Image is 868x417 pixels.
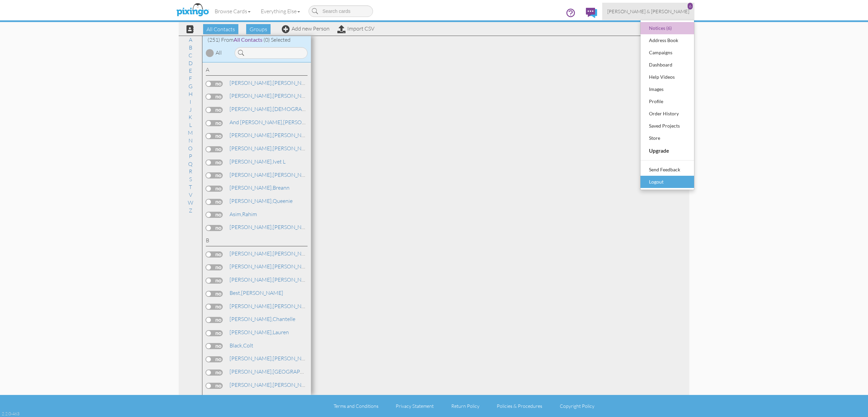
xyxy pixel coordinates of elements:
a: Everything Else [256,3,305,20]
div: Campaigns [647,48,687,58]
a: Breann [229,184,290,192]
a: S [186,175,195,183]
span: [PERSON_NAME], [230,145,273,152]
a: K [185,113,196,121]
a: Import CSV [337,25,374,32]
a: A [185,36,196,44]
span: [PERSON_NAME], [230,79,273,86]
a: Notices (6) [640,22,694,34]
a: Store [640,132,694,144]
a: [GEOGRAPHIC_DATA] [229,367,327,376]
a: [PERSON_NAME] [229,302,315,310]
span: [PERSON_NAME], [230,368,273,375]
span: [PERSON_NAME], [230,263,273,270]
span: [PERSON_NAME], [230,106,273,112]
a: E [185,67,195,75]
span: Black, [230,342,243,349]
span: [PERSON_NAME], [230,276,273,283]
a: Ivet L [229,157,286,166]
a: R [185,167,196,175]
div: Help Videos [647,72,687,82]
a: Chantelle [229,315,296,323]
a: Rahim [229,210,258,218]
img: pixingo logo [175,2,211,19]
a: P [185,152,196,160]
a: Send Feedback [640,164,694,176]
a: Logout [640,176,694,188]
span: [PERSON_NAME], [230,224,273,230]
div: A [206,66,308,76]
div: (251) From [202,36,311,44]
div: 2.2.0-463 [2,411,19,417]
a: [DEMOGRAPHIC_DATA] [229,105,332,113]
a: O [185,144,196,152]
div: Notices (6) [647,23,687,33]
span: [PERSON_NAME], [230,355,273,362]
div: Logout [647,177,687,187]
div: Store [647,133,687,143]
span: (0) Selected [263,36,291,43]
div: 6 [688,3,693,10]
span: [PERSON_NAME], [230,381,273,388]
span: [PERSON_NAME], [230,92,273,99]
a: D [185,59,196,67]
a: Profile [640,95,694,108]
a: Upgrade [640,144,694,157]
a: G [185,82,196,90]
a: [PERSON_NAME] & [PERSON_NAME] 6 [602,3,694,20]
a: [PERSON_NAME] [229,92,315,100]
a: Queenie [229,197,293,205]
span: [PERSON_NAME] & [PERSON_NAME] [607,8,689,14]
div: Saved Projects [647,121,687,131]
a: [PERSON_NAME] [229,223,315,231]
a: M [184,129,196,137]
a: Q [185,160,196,168]
a: Campaigns [640,46,694,59]
a: [PERSON_NAME] [229,381,315,389]
span: [PERSON_NAME], [230,171,273,178]
span: Groups [246,24,271,34]
span: [PERSON_NAME], [230,316,273,322]
span: [PERSON_NAME], [230,158,273,165]
a: Terms and Conditions [334,403,378,409]
a: Browse Cards [210,3,256,20]
a: I [186,98,195,106]
a: [PERSON_NAME] [229,289,284,297]
a: J [186,106,195,114]
span: [PERSON_NAME], [230,132,273,138]
a: Saved Projects [640,120,694,132]
div: Upgrade [647,145,687,156]
span: [PERSON_NAME], [230,329,273,336]
a: Address Book [640,34,694,46]
span: [PERSON_NAME], [230,184,273,191]
a: [PERSON_NAME] [229,249,315,258]
a: L [186,121,195,129]
div: Order History [647,109,687,119]
a: V [185,191,196,199]
a: Dashboard [640,59,694,71]
img: comments.svg [586,8,597,18]
a: Z [185,206,196,214]
span: and [PERSON_NAME], [230,119,283,126]
div: Images [647,84,687,94]
a: Lauren [229,328,290,336]
a: C [185,51,196,59]
a: H [185,90,196,98]
a: Return Policy [451,403,479,409]
span: Asim, [230,211,242,217]
a: F [185,74,195,82]
a: Order History [640,108,694,120]
a: Colt [229,341,254,349]
a: T [185,183,195,191]
input: Search cards [309,5,373,17]
a: [PERSON_NAME] [229,262,315,270]
div: All [216,49,222,57]
div: B [206,236,308,246]
a: [PERSON_NAME] [229,118,374,126]
span: [PERSON_NAME], [230,394,273,401]
a: [PERSON_NAME] [229,354,315,362]
span: [PERSON_NAME], [230,250,273,257]
span: Best, [230,289,241,296]
a: Images [640,83,694,95]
